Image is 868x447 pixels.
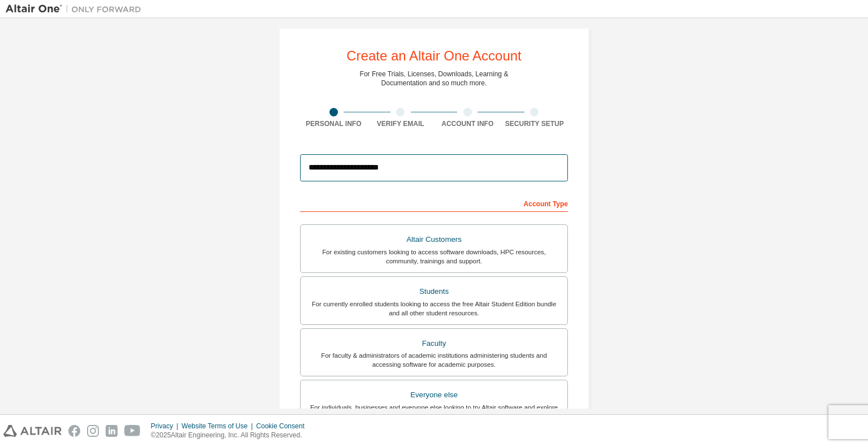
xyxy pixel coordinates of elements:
div: Faculty [307,336,561,351]
div: Everyone else [307,387,561,403]
div: Create an Altair One Account [346,49,522,63]
div: For currently enrolled students looking to access the free Altair Student Edition bundle and all ... [307,300,561,318]
div: For existing customers looking to access software downloads, HPC resources, community, trainings ... [307,248,561,266]
div: Students [307,284,561,300]
img: linkedin.svg [106,425,118,437]
img: instagram.svg [87,425,99,437]
div: Verify Email [367,119,435,128]
div: Website Terms of Use [181,422,256,431]
div: Personal Info [300,119,367,128]
div: Altair Customers [307,232,561,248]
div: Privacy [151,422,181,431]
p: © 2025 Altair Engineering, Inc. All Rights Reserved. [151,431,311,440]
img: youtube.svg [124,425,141,437]
div: Account Type [300,194,568,212]
div: For individuals, businesses and everyone else looking to try Altair software and explore our prod... [307,403,561,421]
div: Security Setup [501,119,568,128]
div: For faculty & administrators of academic institutions administering students and accessing softwa... [307,351,561,369]
img: facebook.svg [68,425,80,437]
div: For Free Trials, Licenses, Downloads, Learning & Documentation and so much more. [360,70,509,88]
div: Account Info [434,119,501,128]
img: altair_logo.svg [3,425,62,437]
div: Cookie Consent [256,422,311,431]
img: Altair One [6,3,147,15]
